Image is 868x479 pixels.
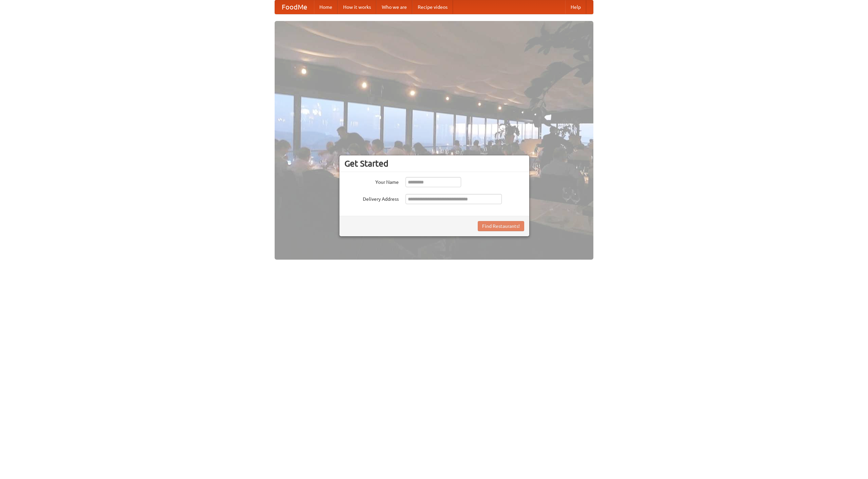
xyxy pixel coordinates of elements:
a: FoodMe [275,0,314,14]
label: Delivery Address [344,194,399,202]
label: Your Name [344,177,399,186]
a: How it works [338,0,376,14]
a: Who we are [376,0,412,14]
h3: Get Started [344,158,524,169]
a: Recipe videos [412,0,453,14]
a: Help [565,0,586,14]
button: Find Restaurants! [478,221,524,231]
a: Home [314,0,338,14]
